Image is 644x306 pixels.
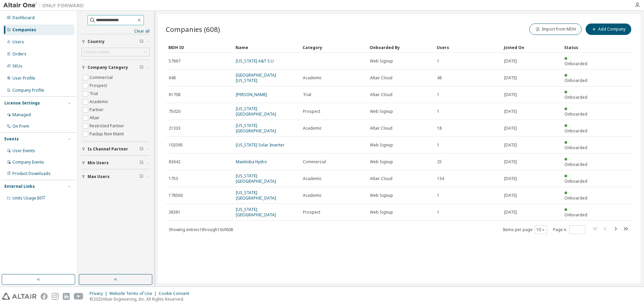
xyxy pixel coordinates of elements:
[236,142,284,148] a: [US_STATE] Solar Inverter
[504,142,517,148] span: [DATE]
[236,159,267,165] a: Manitoba Hydro
[370,92,392,97] span: Altair Cloud
[236,123,276,134] a: [US_STATE][GEOGRAPHIC_DATA]
[12,195,45,201] span: Units Usage BI
[168,42,230,53] div: MDH ID
[88,160,109,166] span: Min Users
[4,136,19,142] div: Events
[504,159,517,165] span: [DATE]
[303,176,322,181] span: Academic
[82,29,150,34] a: Clear all
[565,162,587,167] span: Onboarded
[437,126,442,131] span: 18
[140,160,144,166] span: Clear filter
[90,130,125,138] label: Paidup Non Maint
[140,39,144,44] span: Clear filter
[74,293,84,300] img: youtube.svg
[565,111,587,117] span: Onboarded
[565,94,587,100] span: Onboarded
[169,92,180,97] span: 61708
[303,126,322,131] span: Academic
[236,190,276,201] a: [US_STATE][GEOGRAPHIC_DATA]
[169,227,233,232] span: Showing entries 1 through 10 of 608
[565,78,587,83] span: Onboarded
[504,92,517,97] span: [DATE]
[370,126,392,131] span: Altair Cloud
[3,2,87,9] img: Altair One
[529,24,582,35] button: Import from MDH
[12,148,35,154] div: User Events
[4,100,40,106] div: License Settings
[169,58,180,64] span: 57667
[370,42,431,53] div: Onboarded By
[370,109,393,114] span: Web Signup
[82,60,150,75] button: Company Category
[504,75,517,81] span: [DATE]
[82,142,150,157] button: Is Channel Partner
[12,112,31,118] div: Managed
[437,42,498,53] div: Users
[565,212,587,218] span: Onboarded
[303,159,326,165] span: Commercial
[235,42,297,53] div: Name
[303,109,320,114] span: Prospect
[12,124,29,129] div: On Prem
[88,174,110,179] span: Max Users
[303,42,364,53] div: Category
[565,128,587,134] span: Onboarded
[370,142,393,148] span: Web Signup
[109,291,159,296] div: Website Terms of Use
[140,65,144,70] span: Clear filter
[503,225,547,234] span: Items per page
[82,48,149,56] div: Click to select
[370,159,393,165] span: Web Signup
[169,193,183,198] span: 178560
[12,39,24,45] div: Users
[12,51,26,57] div: Orders
[564,42,592,53] div: Status
[169,142,183,148] span: 103395
[553,225,585,234] span: Page n.
[437,193,439,198] span: 1
[90,74,114,82] label: Commercial
[88,146,128,152] span: Is Channel Partner
[437,176,444,181] span: 134
[504,210,517,215] span: [DATE]
[437,159,442,165] span: 25
[437,142,439,148] span: 1
[370,176,392,181] span: Altair Cloud
[88,39,105,44] span: Country
[504,42,559,53] div: Joined On
[437,210,439,215] span: 1
[565,145,587,150] span: Onboarded
[90,114,101,122] label: Altair
[4,184,35,189] div: External Links
[370,75,392,81] span: Altair Cloud
[303,210,320,215] span: Prospect
[437,75,442,81] span: 48
[504,109,517,114] span: [DATE]
[504,193,517,198] span: [DATE]
[504,126,517,131] span: [DATE]
[303,75,322,81] span: Academic
[12,76,35,81] div: User Profile
[2,293,37,300] img: altair_logo.svg
[90,106,105,114] label: Partner
[82,156,150,170] button: Min Users
[169,109,180,114] span: 75020
[12,160,44,165] div: Company Events
[169,176,178,181] span: 1753
[504,176,517,181] span: [DATE]
[90,98,110,106] label: Academic
[437,109,439,114] span: 1
[169,75,176,81] span: 648
[370,193,393,198] span: Web Signup
[236,58,274,64] a: [US_STATE] A&T S.U
[565,61,587,67] span: Onboarded
[586,24,631,35] button: Add Company
[536,227,545,232] button: 10
[159,291,193,296] div: Cookie Consent
[370,58,393,64] span: Web Signup
[82,34,150,49] button: Country
[437,92,439,97] span: 1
